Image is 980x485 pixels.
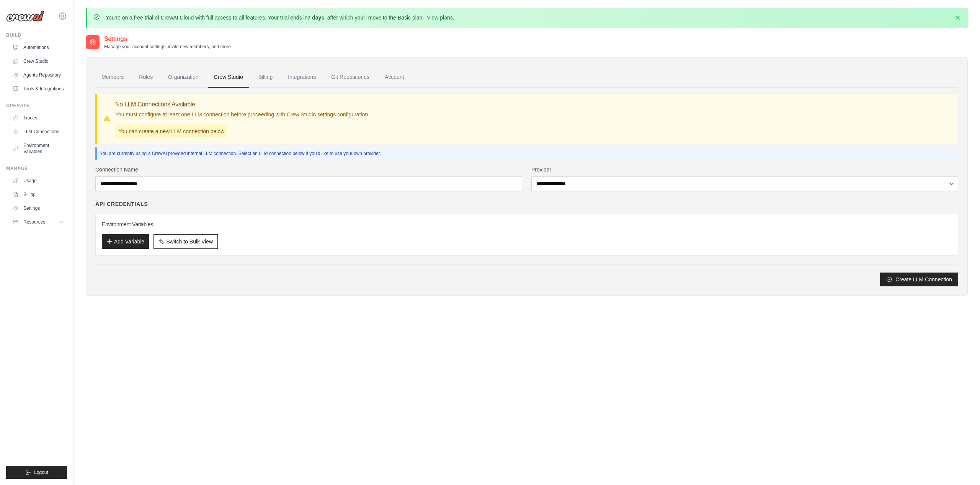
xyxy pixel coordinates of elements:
[9,55,67,67] a: Crew Studio
[9,69,67,81] a: Agents Repository
[104,34,232,44] h2: Settings
[6,165,67,171] div: Manage
[9,188,67,201] a: Billing
[9,41,67,54] a: Automations
[9,126,67,138] a: LLM Connections
[325,67,376,88] a: Git Repositories
[102,234,149,249] button: Add Variable
[6,466,67,479] button: Logout
[282,67,322,88] a: Integrations
[102,220,952,228] h3: Environment Variables
[9,216,67,228] button: Resources
[252,67,279,88] a: Billing
[9,112,67,124] a: Traces
[95,166,522,173] label: Connection Name
[427,15,452,21] a: View plans
[531,166,958,173] label: Provider
[6,32,67,38] div: Build
[208,67,249,88] a: Crew Studio
[115,124,227,138] p: You can create a new LLM connection below
[23,219,45,225] span: Resources
[154,234,218,249] button: Switch to Bulk View
[166,238,213,245] span: Switch to Bulk View
[307,15,324,21] strong: 7 days
[9,83,67,95] a: Tools & Integrations
[115,111,369,118] p: You must configure at least one LLM connection before proceeding with Crew Studio settings config...
[6,103,67,109] div: Operate
[379,67,410,88] a: Account
[95,67,130,88] a: Members
[9,175,67,187] a: Usage
[34,469,48,475] span: Logout
[95,200,148,208] h4: API Credentials
[100,150,955,157] p: You are currently using a CrewAI provided internal LLM connection. Select an LLM connection below...
[162,67,204,88] a: Organization
[115,100,369,109] h3: No LLM Connections Available
[104,44,232,50] p: Manage your account settings, invite new members, and more.
[6,10,44,22] img: Logo
[106,14,454,21] p: You're on a free trial of CrewAI Cloud with full access to all features. Your trial ends in , aft...
[9,139,67,158] a: Environment Variables
[133,67,159,88] a: Roles
[9,202,67,214] a: Settings
[880,273,958,286] button: Create LLM Connection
